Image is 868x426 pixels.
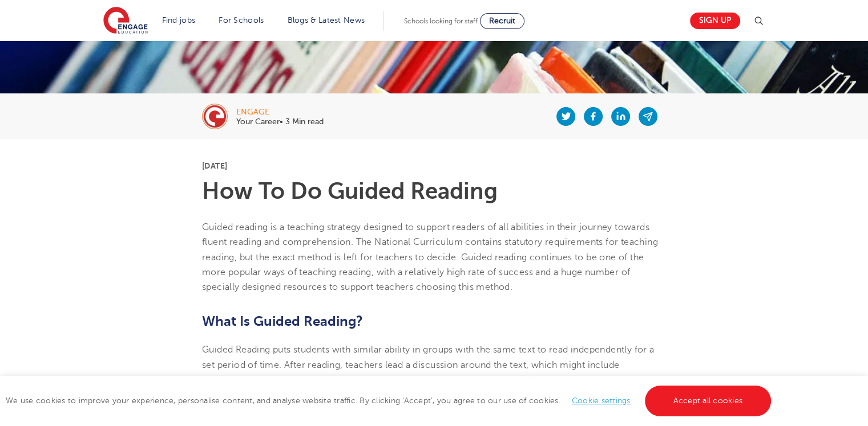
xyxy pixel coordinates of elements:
span: Guided reading is a teaching strategy designed to support readers of all abilities in their journ... [202,222,658,292]
span: Recruit [489,17,515,25]
img: Engage Education [103,7,148,35]
span: Schools looking for staff [404,17,478,25]
a: For Schools [219,16,264,24]
h1: How To Do Guided Reading [202,180,666,203]
p: [DATE] [202,162,666,170]
a: Sign up [690,13,740,29]
a: Find jobs [162,16,196,24]
a: Recruit [480,13,524,29]
span: What Is Guided Reading? [202,313,363,329]
span: We use cookies to improve your experience, personalise content, and analyse website traffic. By c... [6,396,774,405]
a: Accept all cookies [645,386,772,416]
a: Cookie settings [572,396,631,405]
p: Your Career• 3 Min read [236,118,324,126]
div: engage [236,108,324,116]
a: Blogs & Latest News [288,16,365,24]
